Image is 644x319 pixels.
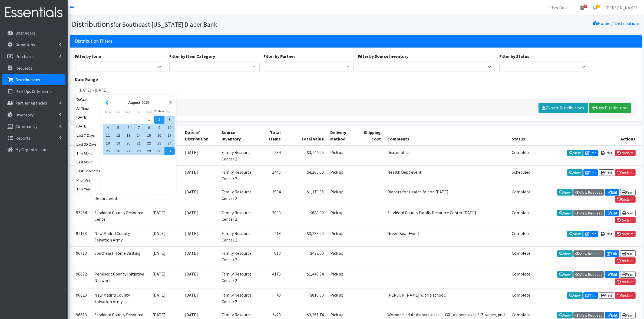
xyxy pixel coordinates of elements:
[2,86,65,97] a: Pick Ups & Deliveries
[384,227,508,247] td: Green Bear Event
[589,103,631,113] a: New Distribution
[583,169,598,176] a: Edit
[356,126,384,146] th: Shipping Cost
[164,109,175,116] div: Sunday
[584,5,587,8] span: 1
[615,231,636,237] a: Reclaim
[327,126,356,146] th: Delivery Method
[567,150,583,156] a: View
[182,165,219,185] td: [DATE]
[2,144,65,155] a: My Organization
[103,147,113,155] div: 25
[567,231,583,237] a: View
[284,146,327,166] td: $3,744.00
[164,132,175,139] div: 17
[70,267,91,288] td: 96692
[70,185,91,206] td: 97235
[72,19,354,29] h1: Distributions
[182,288,219,308] td: [DATE]
[327,288,356,308] td: Pick up
[284,165,327,185] td: $4,280.00
[615,257,636,264] a: Reclaim
[499,53,529,59] label: Filter by Status
[15,65,32,71] p: Requests
[15,100,47,106] p: Partner Agencies
[128,100,140,105] strong: August
[605,250,619,257] a: Edit
[70,247,91,267] td: 96718
[75,113,102,121] button: [DATE]
[573,312,604,318] a: View Request
[605,312,619,318] a: Edit
[75,105,102,112] button: All Time
[557,250,573,257] a: View
[599,169,614,176] a: Print
[256,165,284,185] td: 1445
[599,231,614,237] a: Print
[2,28,65,38] a: Dashboard
[567,169,583,176] a: View
[284,126,327,146] th: Total Value
[75,53,101,59] label: Filter by Item
[103,139,113,147] div: 18
[75,158,102,166] button: Last Month
[70,126,91,146] th: ID
[620,210,636,216] a: Print
[358,53,408,59] label: Filter by Source Inventory
[256,126,284,146] th: Total Items
[327,227,356,247] td: Pick up
[539,103,588,113] a: Export Distributions
[534,126,642,146] th: Actions
[2,98,65,108] a: Partner Agencies
[182,206,219,227] td: [DATE]
[70,146,91,166] td: 97493
[91,185,150,206] td: New Madrid Health Department
[149,206,182,227] td: [DATE]
[113,109,123,116] div: Tuesday
[144,139,154,147] div: 22
[620,271,636,278] a: Print
[15,77,40,82] p: Distributions
[615,217,636,223] a: Reclaim
[605,271,619,278] a: Edit
[2,133,65,143] a: Reports
[154,139,164,147] div: 23
[154,109,164,116] div: Saturday
[144,132,154,139] div: 15
[75,85,213,95] input: January 1, 2011 - December 31, 2011
[573,271,604,278] a: View Request
[154,116,164,123] div: 2
[15,42,35,47] p: Donations
[256,206,284,227] td: 2000
[182,227,219,247] td: [DATE]
[164,147,175,155] div: 31
[75,185,102,193] button: This Year
[2,63,65,73] a: Requests
[75,38,113,44] h3: Distribution Filters
[75,76,98,83] label: Date Range
[91,247,150,267] td: Southeast Home Visiting
[557,189,573,196] a: View
[103,124,113,132] div: 4
[615,150,636,156] a: Reclaim
[615,169,636,176] a: Reclaim
[164,139,175,147] div: 24
[149,288,182,308] td: [DATE]
[15,147,46,152] p: My Organization
[218,227,256,247] td: Family Resource Center 2
[123,139,134,147] div: 20
[114,21,217,28] small: for Southeast [US_STATE] Diaper Bank
[615,278,636,285] a: Reclaim
[596,5,600,8] span: 2
[91,206,150,227] td: Stoddard County Resource Center
[615,21,640,26] a: Distributions
[284,206,327,227] td: $680.00
[605,189,619,196] a: Edit
[508,267,534,288] td: Complete
[583,231,598,237] a: Edit
[91,267,150,288] td: Pemiscot County Initiative Network
[2,51,65,62] a: Purchases
[218,185,256,206] td: Family Resource Center 2
[113,124,123,132] div: 5
[508,288,534,308] td: Complete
